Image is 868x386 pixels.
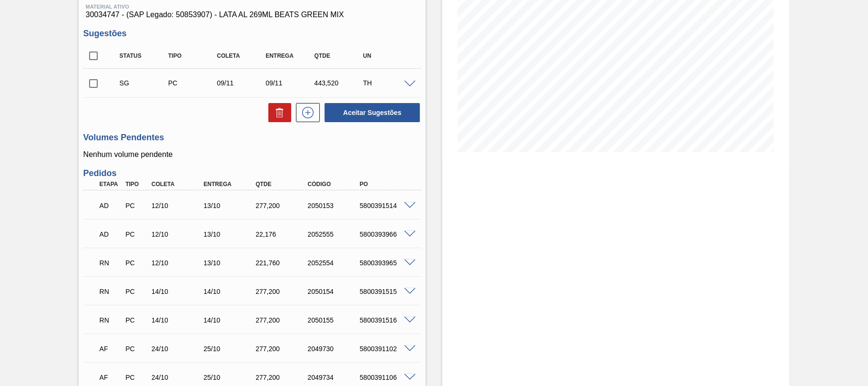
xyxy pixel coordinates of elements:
[305,259,363,267] div: 2052554
[149,181,207,188] div: Coleta
[166,52,220,59] div: Tipo
[263,79,317,87] div: 09/11/2025
[325,103,420,122] button: Aceitar Sugestões
[100,288,122,295] p: RN
[166,79,220,87] div: Pedido de Compra
[86,10,419,19] span: 30034747 - (SAP Legado: 50853907) - LATA AL 269ML BEATS GREEN MIX
[305,181,363,188] div: Código
[100,316,122,324] p: RN
[305,230,363,238] div: 2052555
[100,374,122,381] p: AF
[149,374,207,381] div: 24/10/2025
[305,202,363,209] div: 2050153
[357,288,416,295] div: 5800391515
[83,150,421,159] p: Nenhum volume pendente
[123,374,150,381] div: Pedido de Compra
[291,103,320,122] div: Nova sugestão
[264,103,291,122] div: Excluir Sugestões
[97,281,124,302] div: Em Renegociação
[123,288,150,295] div: Pedido de Compra
[263,52,317,59] div: Entrega
[357,259,416,267] div: 5800393965
[357,202,416,209] div: 5800391514
[201,345,259,353] div: 25/10/2025
[253,345,311,353] div: 277,200
[357,181,416,188] div: PO
[357,374,416,381] div: 5800391106
[117,52,171,59] div: Status
[83,133,421,143] h3: Volumes Pendentes
[149,259,207,267] div: 12/10/2025
[253,316,311,324] div: 277,200
[201,181,259,188] div: Entrega
[86,4,419,10] span: Material ativo
[253,202,311,209] div: 277,200
[97,310,124,331] div: Em Renegociação
[201,259,259,267] div: 13/10/2025
[123,316,150,324] div: Pedido de Compra
[97,338,124,359] div: Aguardando Faturamento
[357,230,416,238] div: 5800393966
[149,316,207,324] div: 14/10/2025
[253,230,311,238] div: 22,176
[149,288,207,295] div: 14/10/2025
[305,316,363,324] div: 2050155
[117,79,171,87] div: Sugestão Criada
[100,202,122,209] p: AD
[97,181,124,188] div: Etapa
[312,79,366,87] div: 443,520
[83,168,421,178] h3: Pedidos
[123,259,150,267] div: Pedido de Compra
[83,29,421,39] h3: Sugestões
[320,102,421,123] div: Aceitar Sugestões
[253,259,311,267] div: 221,760
[149,345,207,353] div: 24/10/2025
[361,52,415,59] div: UN
[214,52,268,59] div: Coleta
[361,79,415,87] div: TH
[253,374,311,381] div: 277,200
[97,224,124,245] div: Aguardando Descarga
[357,316,416,324] div: 5800391516
[253,288,311,295] div: 277,200
[201,316,259,324] div: 14/10/2025
[149,230,207,238] div: 12/10/2025
[100,259,122,267] p: RN
[201,230,259,238] div: 13/10/2025
[123,202,150,209] div: Pedido de Compra
[123,181,150,188] div: Tipo
[97,195,124,216] div: Aguardando Descarga
[312,52,366,59] div: Qtde
[123,230,150,238] div: Pedido de Compra
[100,345,122,353] p: AF
[149,202,207,209] div: 12/10/2025
[214,79,268,87] div: 09/11/2025
[201,374,259,381] div: 25/10/2025
[253,181,311,188] div: Qtde
[97,252,124,273] div: Em Renegociação
[201,202,259,209] div: 13/10/2025
[305,374,363,381] div: 2049734
[305,345,363,353] div: 2049730
[201,288,259,295] div: 14/10/2025
[100,230,122,238] p: AD
[123,345,150,353] div: Pedido de Compra
[357,345,416,353] div: 5800391102
[305,288,363,295] div: 2050154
